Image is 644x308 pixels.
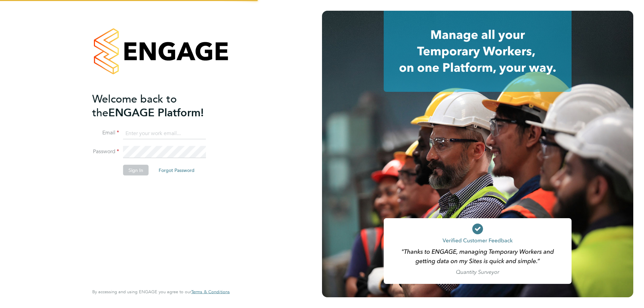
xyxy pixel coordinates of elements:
a: Terms & Conditions [191,289,230,295]
label: Password [92,148,119,155]
span: By accessing and using ENGAGE you agree to our [92,289,230,295]
input: Enter your work email... [123,127,206,139]
span: Terms & Conditions [191,289,230,295]
button: Sign In [123,165,149,176]
label: Email [92,129,119,136]
span: Welcome back to the [92,92,177,119]
h2: ENGAGE Platform! [92,92,223,119]
button: Forgot Password [153,165,200,176]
